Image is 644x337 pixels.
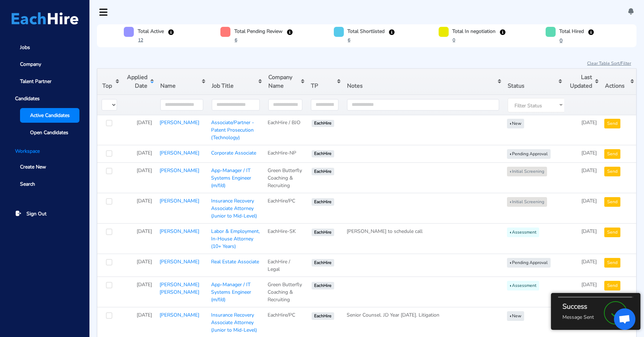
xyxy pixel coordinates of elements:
[268,119,301,126] span: EachHire / BJO
[312,259,334,266] span: EachHire
[268,167,302,189] span: Green Butterfly Coaching & Recruiting
[137,150,152,156] span: [DATE]
[160,281,199,296] a: [PERSON_NAME] [PERSON_NAME]
[268,150,296,156] span: EachHire-NP
[312,229,334,236] span: EachHire
[10,91,79,106] span: Candidates
[312,312,334,319] span: EachHire
[507,149,551,159] button: Pending Approval
[268,228,296,235] span: EachHire-SK
[312,150,334,157] span: EachHire
[581,258,597,265] span: [DATE]
[160,197,199,204] a: [PERSON_NAME]
[211,228,260,250] a: Labor & Employment, In-House Attorney (10+ Years)
[20,60,41,68] span: Company
[160,119,199,126] a: [PERSON_NAME]
[10,177,79,191] a: Search
[581,228,597,235] span: [DATE]
[137,258,152,265] span: [DATE]
[137,197,152,204] span: [DATE]
[137,119,152,126] span: [DATE]
[160,258,199,265] a: [PERSON_NAME]
[20,44,30,51] span: Jobs
[507,167,547,176] button: Initial Screening
[20,78,52,85] span: Talent Partner
[160,167,199,174] a: [PERSON_NAME]
[604,258,620,268] button: Send
[20,163,46,171] span: Create New
[614,308,635,330] a: Open chat
[10,74,79,89] a: Talent Partner
[268,258,290,273] span: EachHire / Legal
[211,150,256,156] a: Corporate Associate
[559,36,563,45] button: 0
[211,197,257,219] a: Insurance Recovery Associate Attorney (Junior to Mid-Level)
[137,312,152,318] span: [DATE]
[452,36,455,44] button: 0
[10,160,79,175] a: Create New
[211,281,251,303] a: App-Manager / IT Systems Engineer (m/f/d)
[30,129,68,136] span: Open Candidates
[507,197,547,207] button: Initial Screening
[452,28,496,35] h6: Total In negotiation
[562,302,594,311] h2: Success
[604,228,620,237] button: Send
[604,197,620,207] button: Send
[234,36,238,44] button: 6
[453,37,455,43] u: 0
[312,282,334,289] span: EachHire
[347,312,439,318] span: Senior Counsel. JD Year [DATE]. Litigation
[20,180,35,188] span: Search
[560,37,562,44] u: 0
[138,28,164,35] h6: Total Active
[312,198,334,205] span: EachHire
[211,312,257,333] a: Insurance Recovery Associate Attorney (Junior to Mid-Level)
[20,108,79,123] a: Active Candidates
[507,311,524,321] button: New
[507,119,524,128] button: New
[268,281,302,303] span: Green Butterfly Coaching & Recruiting
[10,147,79,155] li: Workspace
[20,125,79,140] a: Open Candidates
[312,168,334,175] span: EachHire
[160,312,199,318] a: [PERSON_NAME]
[559,28,584,35] h6: Total Hired
[507,281,539,290] button: Assessment
[138,37,143,43] u: 12
[30,112,70,119] span: Active Candidates
[587,60,631,67] button: Clear Table Sort/Filter
[581,150,597,156] span: [DATE]
[137,228,152,235] span: [DATE]
[160,150,199,156] a: [PERSON_NAME]
[507,228,539,237] button: Assessment
[160,228,199,235] a: [PERSON_NAME]
[138,36,143,44] button: 12
[235,37,237,43] u: 6
[211,119,254,141] a: Associate/Partner - Patent Prosecution (Technology)
[211,167,251,189] a: App-Manager / IT Systems Engineer (m/f/d)
[604,281,620,290] button: Send
[211,258,259,265] a: Real Estate Associate
[581,281,597,288] span: [DATE]
[10,40,79,55] a: Jobs
[604,167,620,176] button: Send
[11,12,78,25] img: Logo
[268,197,295,204] span: EachHire/PC
[234,28,283,35] h6: Total Pending Review
[507,258,551,268] button: Pending Approval
[347,36,351,44] button: 6
[587,60,631,66] u: Clear Table Sort/Filter
[348,37,350,43] u: 6
[312,120,334,127] span: EachHire
[581,119,597,126] span: [DATE]
[137,167,152,174] span: [DATE]
[347,28,385,35] h6: Total Shortlisted
[604,119,620,128] button: Send
[562,313,594,321] p: Message Sent
[604,149,620,159] button: Send
[581,167,597,174] span: [DATE]
[581,197,597,204] span: [DATE]
[10,57,79,72] a: Company
[514,102,542,109] span: Filter Status
[137,281,152,288] span: [DATE]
